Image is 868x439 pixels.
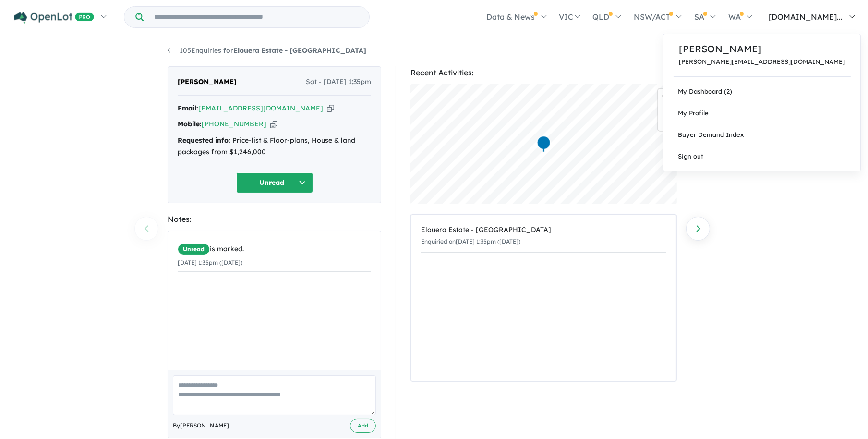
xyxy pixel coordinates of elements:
a: Elouera Estate - [GEOGRAPHIC_DATA]Enquiried on[DATE] 1:35pm ([DATE]) [421,219,666,253]
strong: Elouera Estate - [GEOGRAPHIC_DATA] [233,46,366,55]
small: [DATE] 1:35pm ([DATE]) [178,259,242,266]
a: Buyer Demand Index [663,124,860,146]
div: Notes: [168,213,381,226]
button: Add [350,419,376,433]
span: [DOMAIN_NAME]... [769,12,843,22]
a: [PHONE_NUMBER] [202,120,266,128]
div: Map marker [537,135,551,153]
span: Sat - [DATE] 1:35pm [306,76,371,88]
div: is marked. [178,244,371,255]
button: Zoom in [658,89,672,103]
span: Unread [178,244,210,255]
a: [PERSON_NAME] [679,42,845,56]
a: 105Enquiries forElouera Estate - [GEOGRAPHIC_DATA] [168,46,366,55]
button: Copy [327,103,334,113]
span: By [PERSON_NAME] [173,421,229,430]
div: Recent Activities: [410,66,677,79]
button: Unread [236,172,313,193]
a: Sign out [663,146,860,167]
div: Price-list & Floor-plans, House & land packages from $1,246,000 [178,135,371,158]
button: Zoom out [658,103,672,117]
span: My Profile [678,109,709,117]
a: My Profile [663,102,860,124]
div: Elouera Estate - [GEOGRAPHIC_DATA] [421,224,666,236]
a: [PERSON_NAME][EMAIL_ADDRESS][DOMAIN_NAME] [679,58,845,65]
a: [EMAIL_ADDRESS][DOMAIN_NAME] [198,104,323,112]
strong: Email: [178,104,198,112]
img: Openlot PRO Logo White [14,12,94,24]
small: Enquiried on [DATE] 1:35pm ([DATE]) [421,238,520,245]
nav: breadcrumb [168,45,700,57]
button: Reset bearing to north [658,117,672,131]
button: Copy [270,119,277,129]
strong: Requested info: [178,136,230,145]
canvas: Map [410,84,677,204]
a: My Dashboard (2) [663,81,860,102]
strong: Mobile: [178,120,202,128]
span: [PERSON_NAME] [178,76,237,88]
input: Try estate name, suburb, builder or developer [145,7,367,27]
span: Zoom out [658,103,672,117]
